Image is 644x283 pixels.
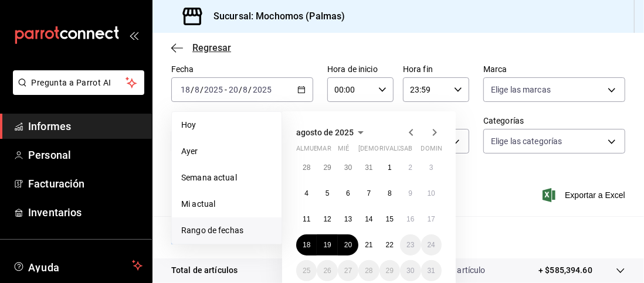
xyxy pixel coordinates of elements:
[538,265,592,275] font: + $585,394.60
[386,241,394,249] abbr: 22 de agosto de 2025
[483,117,524,126] font: Categorías
[181,226,243,235] font: Rango de fechas
[303,163,310,172] font: 28
[400,209,421,230] button: 16 de agosto de 2025
[249,85,252,94] font: /
[338,145,349,157] abbr: miércoles
[388,163,392,172] font: 1
[296,260,317,281] button: 25 de agosto de 2025
[400,145,412,157] abbr: sábado
[428,267,435,275] abbr: 31 de agosto de 2025
[491,85,551,94] font: Elige las marcas
[400,145,412,152] font: sab
[296,234,317,255] button: 18 de agosto de 2025
[192,42,231,53] font: Regresar
[296,125,368,139] button: agosto de 2025
[408,189,412,197] abbr: 9 de agosto de 2025
[8,85,144,97] a: Pregunta a Parrot AI
[491,137,562,146] font: Elige las categorías
[323,267,331,275] font: 26
[403,65,433,74] font: Hora fin
[428,189,435,197] font: 10
[317,234,337,255] button: 19 de agosto de 2025
[388,189,392,197] abbr: 8 de agosto de 2025
[428,189,435,197] abbr: 10 de agosto de 2025
[344,267,352,275] abbr: 27 de agosto de 2025
[400,234,421,255] button: 23 de agosto de 2025
[296,128,354,137] font: agosto de 2025
[225,85,227,94] font: -
[323,163,331,172] font: 29
[28,206,82,219] font: Inventarios
[296,209,317,230] button: 11 de agosto de 2025
[200,85,204,94] font: /
[406,267,414,275] abbr: 30 de agosto de 2025
[32,78,111,87] font: Pregunta a Parrot AI
[303,241,310,249] font: 18
[379,157,400,178] button: 1 de agosto de 2025
[194,85,200,94] input: --
[365,215,372,223] abbr: 14 de agosto de 2025
[386,267,394,275] font: 29
[317,145,331,157] abbr: martes
[358,145,428,152] font: [DEMOGRAPHIC_DATA]
[317,145,331,152] font: mar
[204,85,223,94] input: ----
[428,215,435,223] abbr: 17 de agosto de 2025
[129,30,138,40] button: abrir_cajón_menú
[358,145,428,157] abbr: jueves
[428,241,435,249] abbr: 24 de agosto de 2025
[358,183,379,204] button: 7 de agosto de 2025
[338,209,358,230] button: 13 de agosto de 2025
[379,145,412,157] abbr: viernes
[406,267,414,275] font: 30
[338,260,358,281] button: 27 de agosto de 2025
[191,85,194,94] font: /
[317,183,337,204] button: 5 de agosto de 2025
[344,241,352,249] font: 20
[358,234,379,255] button: 21 de agosto de 2025
[303,215,310,223] font: 11
[323,215,331,223] font: 12
[213,11,345,22] font: Sucursal: Mochomos (Palmas)
[181,199,215,209] font: Mi actual
[317,209,337,230] button: 12 de agosto de 2025
[421,260,442,281] button: 31 de agosto de 2025
[421,209,442,230] button: 17 de agosto de 2025
[346,189,350,197] font: 6
[367,189,371,197] abbr: 7 de agosto de 2025
[28,261,60,274] font: Ayuda
[346,189,350,197] abbr: 6 de agosto de 2025
[317,157,337,178] button: 29 de julio de 2025
[379,183,400,204] button: 8 de agosto de 2025
[365,241,372,249] font: 21
[408,163,412,172] abbr: 2 de agosto de 2025
[386,267,394,275] abbr: 29 de agosto de 2025
[386,215,394,223] abbr: 15 de agosto de 2025
[379,209,400,230] button: 15 de agosto de 2025
[181,173,237,182] font: Semana actual
[429,163,433,172] abbr: 3 de agosto de 2025
[400,260,421,281] button: 30 de agosto de 2025
[323,267,331,275] abbr: 26 de agosto de 2025
[483,65,507,74] font: Marca
[303,267,310,275] abbr: 25 de agosto de 2025
[344,163,352,172] font: 30
[421,157,442,178] button: 3 de agosto de 2025
[400,157,421,178] button: 2 de agosto de 2025
[338,157,358,178] button: 30 de julio de 2025
[296,157,317,178] button: 28 de julio de 2025
[344,215,352,223] abbr: 13 de agosto de 2025
[28,120,71,132] font: Informes
[327,65,378,74] font: Hora de inicio
[243,85,249,94] input: --
[545,188,625,202] button: Exportar a Excel
[379,145,412,152] font: rivalizar
[296,145,331,157] abbr: lunes
[323,241,331,249] abbr: 19 de agosto de 2025
[303,163,310,172] abbr: 28 de julio de 2025
[317,260,337,281] button: 26 de agosto de 2025
[386,241,394,249] font: 22
[406,215,414,223] font: 16
[428,267,435,275] font: 31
